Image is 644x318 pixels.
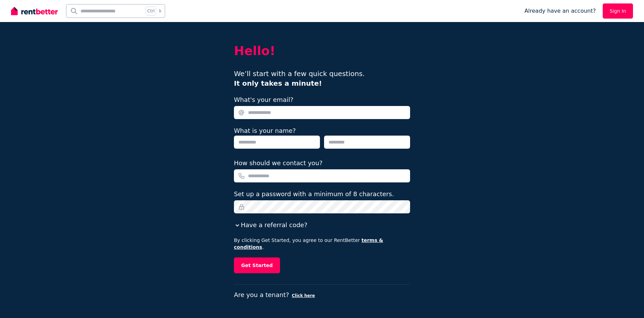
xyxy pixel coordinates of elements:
label: Set up a password with a minimum of 8 characters. [234,189,394,199]
button: Click here [292,293,315,298]
span: k [159,8,161,14]
button: Get Started [234,257,280,273]
h2: Hello! [234,44,410,58]
span: Ctrl [146,7,156,15]
p: By clicking Get Started, you agree to our RentBetter . [234,237,410,251]
p: Are you a tenant? [234,290,410,300]
b: It only takes a minute! [234,79,322,87]
a: Sign In [603,3,633,19]
label: What's your email? [234,95,293,105]
button: Have a referral code? [234,220,307,230]
label: How should we contact you? [234,158,323,168]
label: What is your name? [234,127,296,134]
img: RentBetter [11,6,58,16]
span: Already have an account? [524,7,596,15]
span: We’ll start with a few quick questions. [234,70,365,87]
